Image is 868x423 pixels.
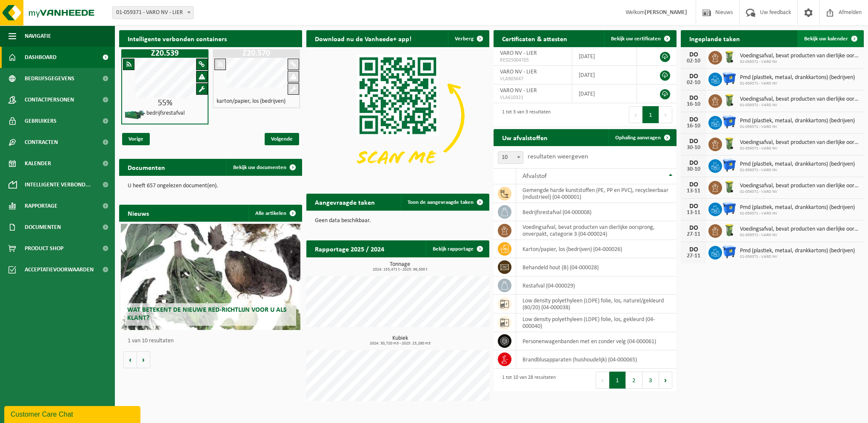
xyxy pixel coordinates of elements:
span: 01-059371 - VARO NV [740,59,859,65]
h2: Nieuws [119,205,157,221]
img: Download de VHEPlus App [306,47,489,184]
span: Intelligente verbond... [25,174,91,195]
span: Voedingsafval, bevat producten van dierlijke oorsprong, onverpakt, categorie 3 [740,226,859,233]
td: bedrijfsrestafval (04-000008) [516,203,677,221]
a: Bekijk uw documenten [226,159,301,176]
td: voedingsafval, bevat producten van dierlijke oorsprong, onverpakt, categorie 3 (04-000024) [516,221,677,240]
span: Pmd (plastiek, metaal, drankkartons) (bedrijven) [740,248,855,254]
span: Dashboard [25,47,57,68]
span: Contracten [25,132,58,153]
span: 01-059371 - VARO NV [740,189,859,195]
td: brandblusapparaten (huishoudelijk) (04-000065) [516,350,677,369]
span: 01-059371 - VARO NV [740,168,855,173]
div: DO [685,95,702,102]
a: Bekijk uw certificaten [604,30,676,47]
a: Bekijk uw kalender [797,30,863,47]
span: RED25004705 [500,57,565,64]
span: VARO NV - LIER [500,69,537,75]
div: DO [685,203,702,210]
td: restafval (04-000029) [516,276,677,295]
td: gemengde harde kunststoffen (PE, PP en PVC), recycleerbaar (industrieel) (04-000001) [516,184,677,203]
h3: Tonnage [311,262,489,272]
span: VLA610321 [500,94,565,101]
span: Volgende [265,133,299,145]
h2: Certificaten & attesten [494,30,576,47]
span: Afvalstof [523,173,547,180]
h2: Intelligente verbonden containers [119,30,302,47]
td: karton/papier, los (bedrijven) (04-000026) [516,240,677,258]
span: 01-059371 - VARO NV [740,211,855,216]
img: WB-1100-HPE-BE-01 [722,201,737,216]
span: VARO NV - LIER [500,87,537,94]
span: Bedrijfsgegevens [25,68,74,89]
span: 01-059371 - VARO NV [740,146,859,151]
button: Next [659,106,672,123]
button: Volgende [137,351,150,368]
span: Acceptatievoorwaarden [25,259,94,280]
h3: Kubiek [311,336,489,346]
td: low density polyethyleen (LDPE) folie, los, naturel/gekleurd (80/20) (04-000038) [516,295,677,313]
div: DO [685,73,702,80]
div: DO [685,160,702,166]
span: Rapportage [25,195,57,217]
button: Previous [596,372,609,389]
span: Gebruikers [25,110,57,132]
span: Voedingsafval, bevat producten van dierlijke oorsprong, onverpakt, categorie 3 [740,183,859,189]
span: 01-059371 - VARO NV - LIER [113,7,193,19]
button: 1 [609,372,626,389]
td: [DATE] [572,66,637,85]
label: resultaten weergeven [528,153,588,160]
div: DO [685,51,702,58]
span: Pmd (plastiek, metaal, drankkartons) (bedrijven) [740,118,855,124]
button: 1 [642,106,659,123]
img: WB-1100-HPE-BE-01 [722,115,737,129]
p: Geen data beschikbaar. [315,218,481,224]
span: 2024: 153,471 t - 2025: 96,500 t [311,268,489,272]
span: Bekijk uw documenten [233,165,286,170]
span: Pmd (plastiek, metaal, drankkartons) (bedrijven) [740,161,855,168]
span: Verberg [455,36,474,42]
span: Bekijk uw kalender [804,36,848,42]
strong: [PERSON_NAME] [645,9,687,16]
a: Wat betekent de nieuwe RED-richtlijn voor u als klant? [121,224,300,330]
img: WB-1100-HPE-BE-01 [722,158,737,172]
h1: Z20.570 [215,49,298,58]
div: DO [685,138,702,145]
td: [DATE] [572,47,637,66]
div: 16-10 [685,123,702,129]
p: U heeft 657 ongelezen document(en). [128,183,294,189]
h4: karton/papier, los (bedrijven) [217,99,286,104]
h4: bedrijfsrestafval [146,110,185,116]
img: WB-1100-HPE-BE-01 [722,71,737,86]
span: Kalender [25,153,51,174]
span: Bekijk uw certificaten [611,36,661,42]
td: [DATE] [572,85,637,103]
div: 13-11 [685,188,702,194]
div: 27-11 [685,253,702,259]
div: 13-11 [685,210,702,216]
iframe: chat widget [4,404,142,423]
div: 55% [122,99,208,107]
a: Alle artikelen [248,205,301,222]
div: 30-10 [685,145,702,151]
img: HK-XZ-20-GN-01 [124,110,146,120]
span: Documenten [25,217,61,238]
span: Product Shop [25,238,63,259]
div: 1 tot 10 van 28 resultaten [498,371,556,389]
span: Voedingsafval, bevat producten van dierlijke oorsprong, onverpakt, categorie 3 [740,139,859,146]
span: 01-059371 - VARO NV - LIER [112,6,194,19]
h2: Download nu de Vanheede+ app! [306,30,420,47]
div: DO [685,246,702,253]
button: Vorige [123,351,137,368]
span: Pmd (plastiek, metaal, drankkartons) (bedrijven) [740,204,855,211]
a: Bekijk rapportage [426,240,488,257]
img: WB-0140-HPE-GN-50 [722,50,737,64]
span: Navigatie [25,25,51,47]
img: WB-0140-HPE-GN-50 [722,223,737,237]
td: behandeld hout (B) (04-000028) [516,258,677,276]
div: 16-10 [685,102,702,107]
span: 01-059371 - VARO NV [740,103,859,108]
h1: Z20.539 [123,49,206,58]
span: Contactpersonen [25,89,74,110]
